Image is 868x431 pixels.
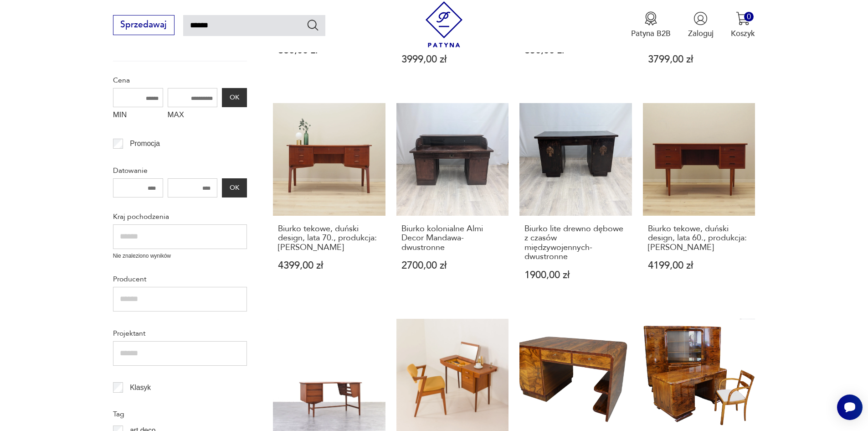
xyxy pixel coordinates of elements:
p: 1900,00 zł [524,270,627,280]
button: Zaloguj [688,11,714,39]
h3: Biurko tekowe, duński design, lata 60., produkcja: [PERSON_NAME] [648,224,750,252]
button: OK [222,178,247,197]
p: Producent [113,273,247,285]
p: Projektant [113,327,247,339]
button: OK [222,88,247,107]
p: 4399,00 zł [278,261,380,270]
a: Biurko lite drewno dębowe z czasów międzywojennych- dwustronneBiurko lite drewno dębowe z czasów ... [519,103,632,301]
p: Zaloguj [688,28,714,39]
p: Klasyk [130,382,151,394]
a: Biurko tekowe, duński design, lata 60., produkcja: DaniaBiurko tekowe, duński design, lata 60., p... [643,103,755,301]
button: Szukaj [306,18,319,31]
button: Sprzedawaj [113,15,175,35]
a: Ikona medaluPatyna B2B [631,11,671,39]
p: Cena [113,74,247,86]
p: Tag [113,408,247,420]
p: 3999,00 zł [401,55,504,64]
iframe: Smartsupp widget button [837,395,863,420]
p: Koszyk [731,28,755,39]
p: 2700,00 zł [401,261,504,270]
p: Datowanie [113,165,247,177]
p: 350,00 zł [524,46,627,55]
p: 4199,00 zł [648,261,750,270]
label: MIN [113,107,163,125]
p: Nie znaleziono wyników [113,252,247,260]
img: Ikonka użytkownika [693,11,708,26]
button: Patyna B2B [631,11,671,39]
label: MAX [168,107,218,125]
p: Kraj pochodzenia [113,211,247,223]
p: 380,00 zł [278,46,380,55]
button: 0Koszyk [731,11,755,39]
img: Ikona medalu [644,11,658,26]
a: Biurko kolonialne Almi Decor Mandawa- dwustronneBiurko kolonialne Almi Decor Mandawa- dwustronne2... [396,103,509,301]
h3: Biurko tekowe, duński design, lata 70., produkcja: [PERSON_NAME] [278,224,380,252]
h3: Biurko kolonialne Almi Decor Mandawa- dwustronne [401,224,504,252]
a: Sprzedawaj [113,22,175,29]
p: 3799,00 zł [648,55,750,64]
p: Promocja [130,138,160,150]
img: Ikona koszyka [736,11,750,26]
img: Patyna - sklep z meblami i dekoracjami vintage [421,1,467,47]
a: Biurko tekowe, duński design, lata 70., produkcja: DaniaBiurko tekowe, duński design, lata 70., p... [273,103,385,301]
p: Patyna B2B [631,28,671,39]
h3: Biurko lite drewno dębowe z czasów międzywojennych- dwustronne [524,224,627,262]
div: 0 [744,12,754,21]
